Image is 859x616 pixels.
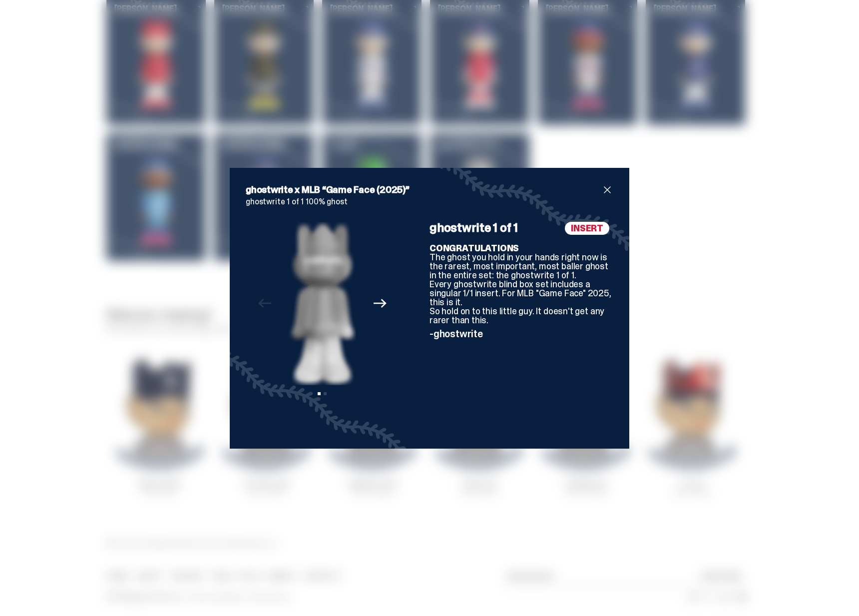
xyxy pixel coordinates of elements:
p: -ghostwrite [429,329,613,339]
p: ghostwrite 1 of 1 100% ghost [246,198,613,206]
button: View slide 1 [318,392,321,395]
h4: ghostwrite 1 of 1 [429,222,613,234]
button: Next [369,292,391,314]
h2: ghostwrite x MLB “Game Face (2025)” [246,184,601,196]
button: View slide 2 [324,392,327,395]
p: The ghost you hold in your hands right now is the rarest, most important, most baller ghost in th... [429,244,613,325]
b: CONGRATULATIONS [429,242,519,254]
button: close [601,184,613,196]
img: ghostwrite%20mlb%20game%20face%201of1%20front.png [289,222,356,386]
span: INSERT [565,222,609,235]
